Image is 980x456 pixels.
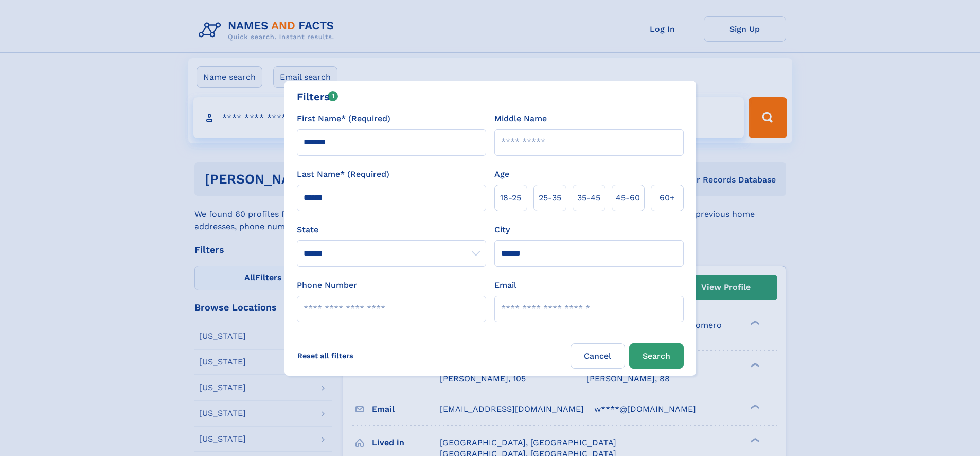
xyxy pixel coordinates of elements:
[660,192,675,204] span: 60+
[577,192,600,204] span: 35‑45
[629,343,684,369] button: Search
[494,113,547,125] label: Middle Name
[494,224,510,236] label: City
[297,168,389,180] label: Last Name* (Required)
[494,279,516,291] label: Email
[291,343,360,368] label: Reset all filters
[297,113,390,125] label: First Name* (Required)
[616,192,640,204] span: 45‑60
[494,168,509,180] label: Age
[500,192,521,204] span: 18‑25
[297,224,486,236] label: State
[297,89,338,104] div: Filters
[571,343,625,369] label: Cancel
[539,192,561,204] span: 25‑35
[297,279,357,291] label: Phone Number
